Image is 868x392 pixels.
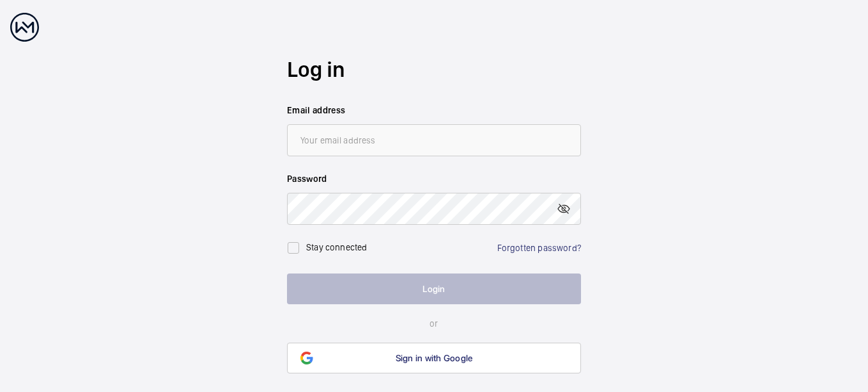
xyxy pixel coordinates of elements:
[287,104,581,117] label: Email address
[287,54,581,85] h2: Log in
[396,353,473,363] span: Sign in with Google
[287,317,581,330] p: or
[287,124,581,156] input: Your email address
[287,172,581,185] label: Password
[306,242,368,252] label: Stay connected
[287,274,581,304] button: Login
[497,243,581,253] a: Forgotten password?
